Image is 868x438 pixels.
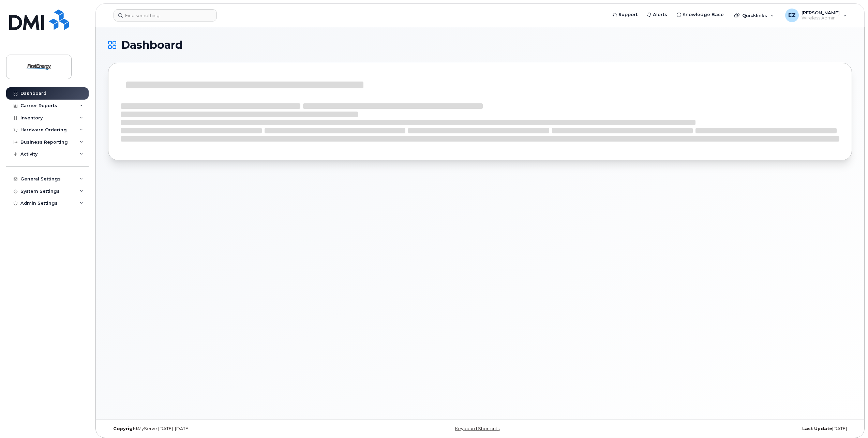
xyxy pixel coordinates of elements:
[455,426,499,431] a: Keyboard Shortcuts
[604,426,852,432] div: [DATE]
[108,426,356,432] div: MyServe [DATE]–[DATE]
[113,426,138,431] strong: Copyright
[802,426,832,431] strong: Last Update
[121,40,183,50] span: Dashboard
